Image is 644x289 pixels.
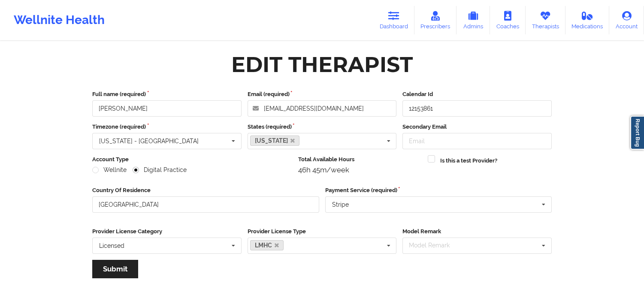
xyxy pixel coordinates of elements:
label: Email (required) [248,90,397,99]
button: Submit [92,260,138,278]
input: Full name [92,100,242,117]
label: States (required) [248,123,397,131]
a: Coaches [490,6,526,34]
label: Digital Practice [133,166,187,174]
a: LMHC [250,240,284,250]
label: Is this a test Provider? [440,157,497,165]
a: [US_STATE] [250,135,300,146]
label: Payment Service (required) [325,186,552,195]
input: Calendar Id [402,100,552,117]
div: Edit Therapist [231,51,413,78]
label: Wellnite [92,166,127,174]
label: Total Available Hours [298,155,422,164]
label: Provider License Type [248,227,397,236]
label: Full name (required) [92,90,242,99]
a: Therapists [526,6,565,34]
label: Country Of Residence [92,186,319,195]
label: Provider License Category [92,227,242,236]
a: Medications [565,6,610,34]
div: 46h 45m/week [298,166,422,174]
div: [US_STATE] - [GEOGRAPHIC_DATA] [99,138,199,144]
input: Email address [248,100,397,117]
a: Admins [457,6,490,34]
a: Prescribers [414,6,457,34]
a: Account [609,6,644,34]
label: Timezone (required) [92,123,242,131]
label: Model Remark [402,227,552,236]
div: Licensed [99,243,124,249]
a: Report Bug [630,116,644,150]
a: Dashboard [373,6,414,34]
label: Calendar Id [402,90,552,99]
div: Stripe [332,202,349,208]
div: Model Remark [407,241,462,250]
label: Secondary Email [402,123,552,131]
input: Email [402,133,552,149]
label: Account Type [92,155,292,164]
